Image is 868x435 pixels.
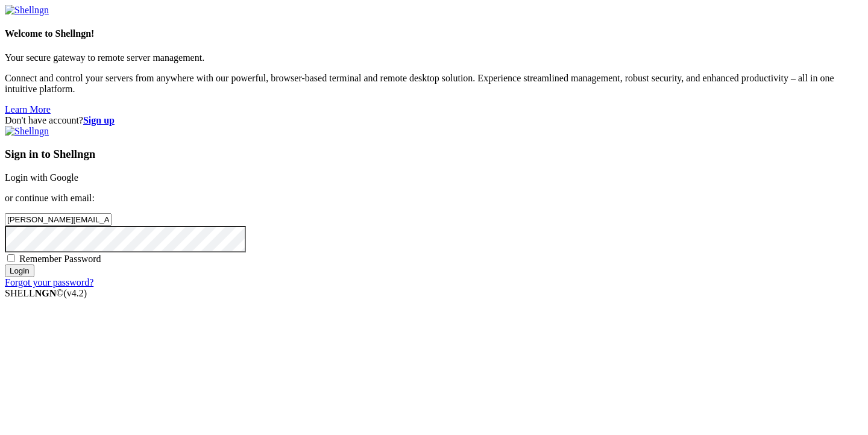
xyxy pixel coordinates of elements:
[35,288,57,298] b: NGN
[5,126,49,137] img: Shellngn
[5,104,51,114] a: Learn More
[5,73,863,95] p: Connect and control your servers from anywhere with our powerful, browser-based terminal and remo...
[7,254,15,262] input: Remember Password
[64,288,87,298] span: 4.2.0
[5,28,863,39] h4: Welcome to Shellngn!
[5,172,78,183] a: Login with Google
[5,115,863,126] div: Don't have account?
[5,148,863,161] h3: Sign in to Shellngn
[5,193,863,204] p: or continue with email:
[5,264,34,277] input: Login
[5,5,49,16] img: Shellngn
[5,288,87,298] span: SHELL ©
[19,254,101,264] span: Remember Password
[5,277,93,287] a: Forgot your password?
[5,52,863,63] p: Your secure gateway to remote server management.
[83,115,115,125] a: Sign up
[5,213,112,226] input: Email address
